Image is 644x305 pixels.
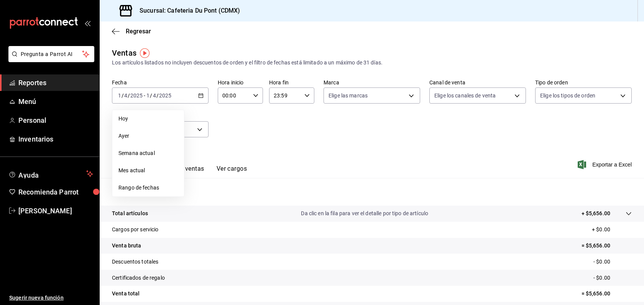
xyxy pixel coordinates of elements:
[18,134,93,144] span: Inventarios
[112,80,209,85] label: Fecha
[153,92,156,99] input: --
[112,209,148,218] p: Total artículos
[112,28,151,35] button: Regresar
[126,28,151,35] span: Regresar
[301,209,428,218] p: Da clic en la fila para ver el detalle por tipo de artículo
[150,92,152,99] span: /
[18,115,93,125] span: Personal
[174,165,204,178] button: Ver ventas
[593,274,632,282] p: - $0.00
[434,92,496,99] span: Elige los canales de venta
[159,92,172,99] input: ----
[156,92,159,99] span: /
[18,169,83,178] span: Ayuda
[269,80,314,85] label: Hora fin
[112,290,140,298] p: Venta total
[112,242,141,250] p: Venta bruta
[112,226,159,234] p: Cargos por servicio
[592,226,632,234] p: + $0.00
[9,294,93,302] span: Sugerir nueva función
[124,92,128,99] input: --
[112,187,632,196] p: Resumen
[118,184,178,192] span: Rango de fechas
[112,274,165,282] p: Certificados de regalo
[21,50,82,58] span: Pregunta a Parrot AI
[540,92,595,99] span: Elige los tipos de orden
[112,59,632,67] div: Los artículos listados no incluyen descuentos de orden y el filtro de fechas está limitado a un m...
[18,96,93,107] span: Menú
[579,160,632,169] button: Exportar a Excel
[18,187,93,197] span: Recomienda Parrot
[112,258,158,266] p: Descuentos totales
[140,48,149,58] img: Tooltip marker
[118,132,178,140] span: Ayer
[217,165,247,178] button: Ver cargos
[84,20,90,26] button: open_drawer_menu
[18,206,93,216] span: [PERSON_NAME]
[582,290,632,298] p: = $5,656.00
[118,167,178,175] span: Mes actual
[5,56,94,64] a: Pregunta a Parrot AI
[118,115,178,123] span: Hoy
[133,6,240,15] h3: Sucursal: Cafeteria Du Pont (CDMX)
[122,92,124,99] span: /
[128,92,130,99] span: /
[130,92,143,99] input: ----
[582,209,610,218] p: + $5,656.00
[112,47,136,59] div: Ventas
[329,92,368,99] span: Elige las marcas
[218,80,263,85] label: Hora inicio
[118,92,122,99] input: --
[429,80,526,85] label: Canal de venta
[18,77,93,88] span: Reportes
[535,80,632,85] label: Tipo de orden
[124,165,247,178] div: navigation tabs
[144,92,145,99] span: -
[593,258,632,266] p: - $0.00
[146,92,150,99] input: --
[118,149,178,157] span: Semana actual
[8,46,94,62] button: Pregunta a Parrot AI
[582,242,632,250] p: = $5,656.00
[324,80,420,85] label: Marca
